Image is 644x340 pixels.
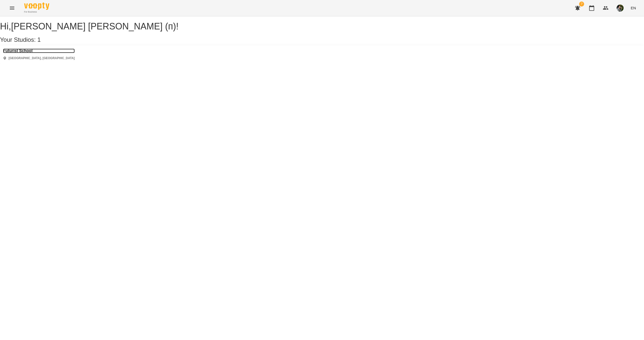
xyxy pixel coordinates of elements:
[629,3,638,13] button: EN
[37,36,41,43] span: 1
[24,3,49,10] img: Voopty Logo
[617,5,624,12] img: 70cfbdc3d9a863d38abe8aa8a76b24f3.JPG
[579,2,584,7] span: 7
[24,10,49,14] span: For Business
[631,5,636,11] span: EN
[6,2,18,14] button: Menu
[3,49,75,53] a: Futurist School
[9,56,75,60] p: [GEOGRAPHIC_DATA], [GEOGRAPHIC_DATA]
